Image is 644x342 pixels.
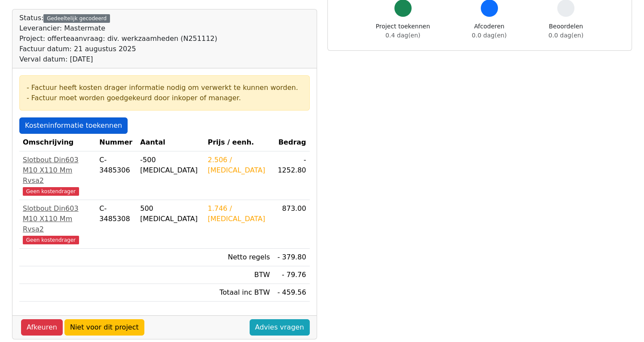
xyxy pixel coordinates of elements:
[19,44,217,54] div: Factuur datum: 21 augustus 2025
[23,236,79,244] span: Geen kostendrager
[549,32,583,39] span: 0.0 dag(en)
[19,117,128,134] a: Kosteninformatie toekennen
[19,34,217,44] div: Project: offerteaanvraag: div. werkzaamheden (N251112)
[250,319,310,336] a: Advies vragen
[472,22,507,40] div: Afcoderen
[96,200,137,249] td: C-3485308
[19,13,217,65] div: Status:
[140,155,201,176] div: -500 [MEDICAL_DATA]
[19,54,217,65] div: Verval datum: [DATE]
[273,266,309,284] td: - 79.76
[273,284,309,302] td: - 459.56
[549,22,583,40] div: Beoordelen
[273,134,309,151] th: Bedrag
[64,319,144,336] a: Niet voor dit project
[19,23,217,34] div: Leverancier: Mastermate
[23,203,92,245] a: Slotbout Din603 M10 X110 Mm Rvsa2Geen kostendrager
[23,155,92,196] a: Slotbout Din603 M10 X110 Mm Rvsa2Geen kostendrager
[208,203,270,224] div: 1.746 / [MEDICAL_DATA]
[27,93,302,103] div: - Factuur moet worden goedgekeurd door inkoper of manager.
[19,134,96,151] th: Omschrijving
[204,249,273,266] td: Netto regels
[273,200,309,249] td: 873.00
[385,32,420,39] span: 0.4 dag(en)
[96,134,137,151] th: Nummer
[204,284,273,302] td: Totaal inc BTW
[204,266,273,284] td: BTW
[27,83,302,93] div: - Factuur heeft kosten drager informatie nodig om verwerkt te kunnen worden.
[43,14,110,23] div: Gedeeltelijk gecodeerd
[21,319,63,336] a: Afkeuren
[472,32,507,39] span: 0.0 dag(en)
[273,249,309,266] td: - 379.80
[204,134,273,151] th: Prijs / eenh.
[137,134,204,151] th: Aantal
[23,187,79,196] span: Geen kostendrager
[23,155,92,186] div: Slotbout Din603 M10 X110 Mm Rvsa2
[208,155,270,176] div: 2.506 / [MEDICAL_DATA]
[273,151,309,200] td: - 1252.80
[96,151,137,200] td: C-3485306
[376,22,430,40] div: Project toekennen
[140,203,201,224] div: 500 [MEDICAL_DATA]
[23,203,92,234] div: Slotbout Din603 M10 X110 Mm Rvsa2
